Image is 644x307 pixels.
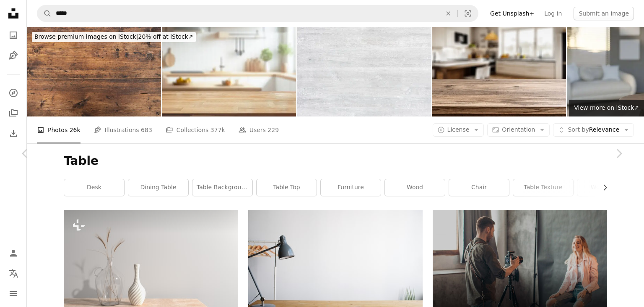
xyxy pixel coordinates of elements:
[485,7,539,20] a: Get Unsplash+
[5,285,22,302] button: Menu
[513,179,573,196] a: table texture
[5,47,22,64] a: Illustrations
[248,266,423,274] a: gray balanced-arm lamp on brown wooden table
[5,105,22,122] a: Collections
[162,27,296,116] img: Empty table front kitchen blurred background.
[267,125,279,135] span: 229
[568,126,619,134] span: Relevance
[458,5,478,21] button: Visual search
[94,116,152,143] a: Illustrations 683
[166,116,225,143] a: Collections 377k
[37,5,478,22] form: Find visuals sitewide
[574,104,639,111] span: View more on iStock ↗
[487,123,550,137] button: Orientation
[385,179,445,196] a: wood
[64,264,238,272] a: a couple of vases sitting on top of a wooden table
[321,179,381,196] a: furniture
[568,126,589,133] span: Sort by
[297,27,431,116] img: White painted wooden board
[433,123,484,137] button: License
[539,7,567,20] a: Log in
[239,116,279,143] a: Users 229
[594,113,644,194] a: Next
[432,27,566,116] img: Modern kitchen on empty wooden table background
[27,27,201,47] a: Browse premium images on iStock|20% off at iStock↗
[37,5,52,21] button: Search Unsplash
[5,245,22,262] a: Log in / Sign up
[34,33,138,40] span: Browse premium images on iStock |
[210,125,225,135] span: 377k
[577,179,637,196] a: wood table
[32,32,196,42] div: 20% off at iStock ↗
[553,123,634,137] button: Sort byRelevance
[27,27,161,116] img: Wood texture background. Top view of vintage wooden table with cracks. Surface of old knotted woo...
[128,179,188,196] a: dining table
[192,179,252,196] a: table background
[447,126,470,133] span: License
[502,126,535,133] span: Orientation
[5,27,22,44] a: Photos
[257,179,317,196] a: table top
[439,5,457,21] button: Clear
[5,265,22,282] button: Language
[5,85,22,101] a: Explore
[64,179,124,196] a: desk
[141,125,152,135] span: 683
[574,7,634,20] button: Submit an image
[64,153,607,169] h1: Table
[449,179,509,196] a: chair
[569,100,644,116] a: View more on iStock↗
